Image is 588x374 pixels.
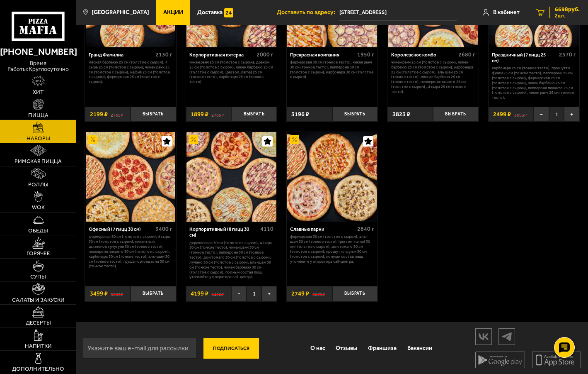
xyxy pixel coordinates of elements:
span: Акции [163,10,183,15]
button: Выбрать [131,107,176,122]
a: Отзывы [331,338,363,358]
p: Чикен Ранч 25 см (толстое с сыром), Дракон 25 см (толстое с сыром), Чикен Барбекю 25 см (толстое ... [189,60,273,84]
span: Роллы [28,182,48,188]
span: Наборы [27,136,50,142]
p: Фермерская 30 см (тонкое тесто), Чикен Ранч 30 см (тонкое тесто), Пепперони 30 см (толстое с сыро... [290,60,374,79]
span: 4110 [260,225,273,232]
img: Славные парни [287,132,377,222]
span: Доставка [197,10,223,15]
span: 2570 г [559,51,576,58]
div: Праздничный (7 пицц 25 см) [492,52,557,64]
span: Горячее [27,251,50,257]
span: 2199 ₽ [90,111,108,117]
p: Карбонара 25 см (тонкое тесто), Прошутто Фунги 25 см (тонкое тесто), Пепперони 25 см (толстое с с... [492,66,576,100]
input: Укажите ваш e-mail для рассылки [83,338,197,359]
span: Обеды [28,228,48,234]
span: 3196 ₽ [291,111,309,117]
span: Салаты и закуски [12,297,65,303]
span: 2499 ₽ [493,111,511,117]
img: Офисный (7 пицц 30 см) [86,132,176,222]
div: Корпоративная пятерка [189,52,254,58]
span: Хит [33,89,44,95]
p: Чикен Ранч 25 см (толстое с сыром), Чикен Барбекю 25 см (толстое с сыром), Карбонара 25 см (толст... [391,60,475,94]
s: 3875 ₽ [312,291,325,297]
img: Акционный [88,135,97,144]
s: 6452 ₽ [211,291,224,297]
span: 1950 г [357,51,374,58]
button: Подписаться [203,338,259,359]
span: 3499 ₽ [90,291,108,297]
span: Напитки [25,343,52,349]
div: Славные парни [290,226,355,232]
p: Фермерская 30 см (толстое с сыром), 4 сыра 30 см (толстое с сыром), Пикантный цыплёнок сулугуни 3... [89,234,173,269]
button: Выбрать [332,286,378,301]
span: Дополнительно [12,366,64,372]
p: Фермерская 30 см (толстое с сыром), Аль-Шам 30 см (тонкое тесто), [PERSON_NAME] 30 см (толстое с ... [290,234,374,264]
s: 2765 ₽ [211,111,224,117]
button: Выбрать [332,107,378,122]
span: Римская пицца [15,159,62,164]
img: 15daf4d41897b9f0e9f617042186c801.svg [224,8,233,17]
span: 1 [549,107,564,122]
s: 5553 ₽ [111,291,123,297]
button: + [261,286,276,301]
a: Франшиза [363,338,402,358]
span: Пицца [28,112,48,118]
a: АкционныйСлавные парни [287,132,377,222]
span: 2000 г [256,51,273,58]
a: АкционныйКорпоративный (8 пицц 30 см) [186,132,277,222]
div: Королевское комбо [391,52,456,58]
button: Выбрать [231,107,277,122]
span: 6698 руб. [555,7,580,12]
img: Корпоративный (8 пицц 30 см) [186,132,276,222]
img: Акционный [189,135,198,144]
s: 2765 ₽ [111,111,123,117]
span: 1 [247,286,261,301]
span: Санкт-Петербург улица Руставели 37 [339,5,457,20]
span: 2130 г [155,51,172,58]
a: Вакансии [402,338,438,358]
img: Акционный [290,135,299,144]
button: Выбрать [433,107,479,122]
a: АкционныйОфисный (7 пицц 30 см) [85,132,176,222]
img: tg [499,329,515,344]
a: О нас [305,338,331,358]
p: Деревенская 30 см (толстое с сыром), 4 сыра 30 см (тонкое тесто), Чикен Ранч 30 см (тонкое тесто)... [189,240,273,280]
span: 2840 г [357,225,374,232]
span: 4199 ₽ [191,291,208,297]
span: Супы [30,274,46,280]
span: 3400 г [155,225,172,232]
div: Корпоративный (8 пицц 30 см) [189,226,258,238]
span: 3823 ₽ [392,111,410,117]
span: 2749 ₽ [291,291,309,297]
img: vk [476,329,491,344]
span: [GEOGRAPHIC_DATA] [92,10,149,15]
input: Ваш адрес доставки [339,5,457,20]
span: Десерты [26,320,51,326]
div: Прекрасная компания [290,52,355,58]
span: 1899 ₽ [191,111,208,117]
s: 3693 ₽ [514,111,527,117]
span: Доставить по адресу: [277,10,339,15]
span: В кабинет [493,10,520,15]
button: Выбрать [131,286,176,301]
span: 2 шт. [555,13,580,18]
button: − [231,286,246,301]
span: WOK [32,205,45,210]
p: Мясная Барбекю 25 см (толстое с сыром), 4 сыра 25 см (толстое с сыром), Чикен Ранч 25 см (толстое... [89,60,173,84]
button: + [564,107,579,122]
span: 2680 г [458,51,475,58]
div: Офисный (7 пицц 30 см) [89,226,154,232]
button: − [534,107,549,122]
div: Гранд Фамилиа [89,52,154,58]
